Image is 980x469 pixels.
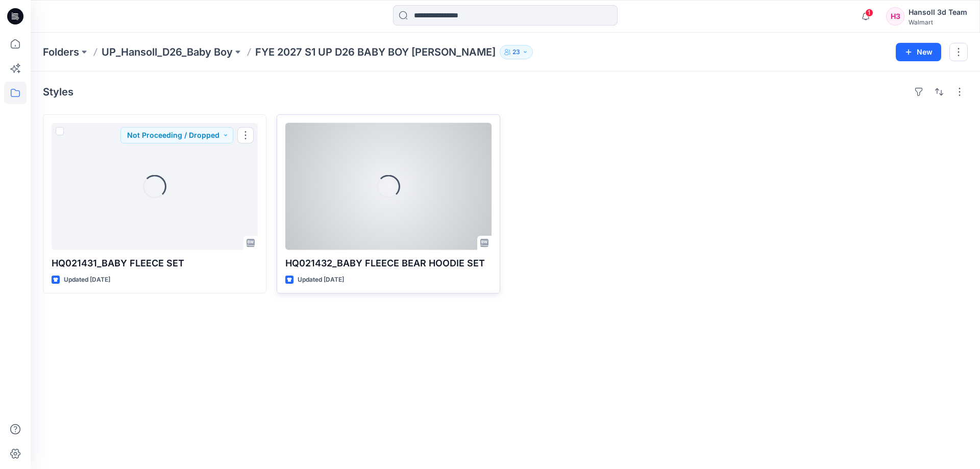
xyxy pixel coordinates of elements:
div: Walmart [909,18,967,26]
p: 23 [512,46,520,58]
span: 1 [865,9,873,17]
p: HQ021431_BABY FLEECE SET [52,256,258,270]
a: Folders [43,45,79,59]
h4: Styles [43,86,73,98]
button: 23 [500,45,533,59]
p: Updated [DATE] [298,275,344,285]
p: Updated [DATE] [64,275,110,285]
a: UP_Hansoll_D26_Baby Boy [102,45,233,59]
p: FYE 2027 S1 UP D26 BABY BOY [PERSON_NAME] [255,45,496,59]
button: New [896,43,941,61]
p: HQ021432_BABY FLEECE BEAR HOODIE SET [285,256,492,270]
div: H3 [886,7,904,26]
div: Hansoll 3d Team [909,6,967,18]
